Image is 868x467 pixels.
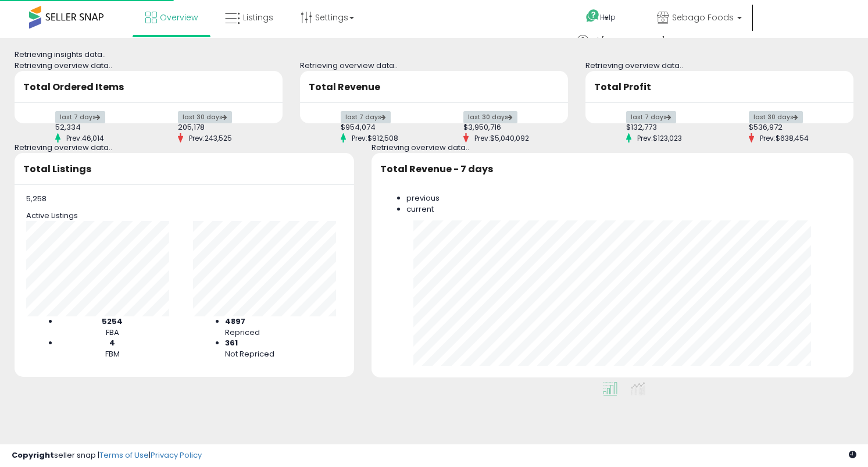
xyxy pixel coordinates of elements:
div: FBM [58,349,167,360]
span: Prev: 46,014 [60,133,110,143]
a: Hi [PERSON_NAME] [577,35,673,58]
div: $3,950,716 [463,122,548,133]
label: last 30 days [749,111,803,123]
a: Privacy Policy [151,450,202,461]
a: Terms of Use [99,450,149,461]
b: 5254 [102,316,123,327]
div: Retrieving overview data.. [372,142,853,154]
span: Listings [243,12,273,23]
strong: Copyright [12,450,54,461]
label: last 7 days [341,111,391,123]
h3: Total Profit [594,82,845,92]
b: 4 [109,337,115,348]
h3: Total Listings [23,164,345,174]
div: Not Repriced [225,349,334,360]
span: Overview [160,12,198,23]
span: Sebago Foods [672,12,734,23]
div: Retrieving insights data.. [15,49,853,60]
div: Retrieving overview data.. [15,142,354,154]
b: 4897 [225,316,245,327]
label: last 30 days [178,111,232,123]
div: seller snap | | [12,450,202,461]
span: Prev: $5,040,092 [469,133,535,143]
i: Get Help [585,9,600,23]
span: Prev: $638,454 [754,133,815,143]
h3: Total Revenue [309,82,559,92]
div: $954,074 [341,122,425,133]
h3: Total Ordered Items [23,82,274,92]
h3: Total Revenue - 7 days [380,164,845,174]
b: 361 [225,337,238,348]
p: 5,258 [26,194,342,205]
div: FBA [58,327,167,338]
div: Retrieving overview data.. [585,60,853,72]
div: Retrieving overview data.. [15,60,283,72]
span: Active Listings [26,210,78,221]
span: Help [600,12,616,22]
label: last 30 days [463,111,517,123]
span: Prev: 243,525 [183,133,238,143]
div: Repriced [225,327,334,338]
span: Prev: $123,023 [631,133,688,143]
label: last 7 days [55,111,105,123]
span: previous [406,192,440,204]
span: Prev: $912,508 [346,133,404,143]
div: 52,334 [55,122,140,133]
label: last 7 days [626,111,676,123]
span: Hi [PERSON_NAME] [592,35,665,47]
div: Retrieving overview data.. [300,60,568,72]
span: current [406,204,434,215]
div: $536,972 [749,122,833,133]
div: $132,773 [626,122,710,133]
div: 205,178 [178,122,262,133]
